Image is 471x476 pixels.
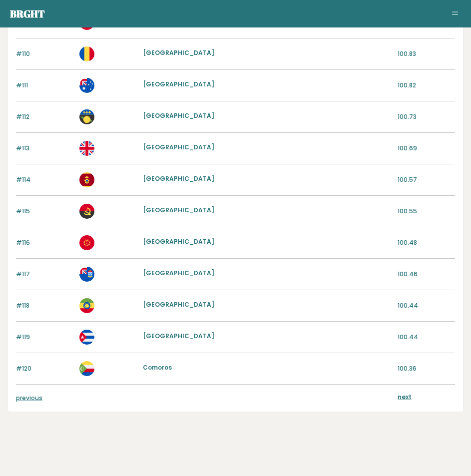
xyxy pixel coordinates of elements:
p: 100.46 [398,270,455,279]
img: ao.svg [79,204,94,219]
a: [GEOGRAPHIC_DATA] [143,300,214,309]
a: Brght [10,7,45,20]
a: Comoros [143,363,172,372]
p: #112 [16,112,73,121]
img: gb.svg [79,141,94,156]
img: et.svg [79,298,94,313]
p: 100.48 [398,238,455,247]
p: 100.57 [398,175,455,184]
p: 100.44 [398,301,455,310]
button: Toggle navigation [449,8,461,20]
a: [GEOGRAPHIC_DATA] [143,80,214,88]
a: [GEOGRAPHIC_DATA] [143,111,214,120]
img: cu.svg [79,330,94,345]
a: [GEOGRAPHIC_DATA] [143,237,214,246]
p: 100.44 [398,333,455,342]
img: ro.svg [79,46,94,61]
p: #114 [16,175,73,184]
p: 100.83 [398,49,455,58]
img: kg.svg [79,235,94,250]
a: [GEOGRAPHIC_DATA] [143,206,214,214]
a: [GEOGRAPHIC_DATA] [143,143,214,151]
p: 100.36 [398,364,455,373]
p: 100.82 [398,81,455,90]
img: me.svg [79,172,94,187]
p: #117 [16,270,73,279]
img: ky.svg [79,267,94,282]
p: #113 [16,144,73,153]
img: au.svg [79,78,94,93]
a: [GEOGRAPHIC_DATA] [143,332,214,340]
a: next [398,393,412,401]
p: #116 [16,238,73,247]
p: #118 [16,301,73,310]
p: 100.69 [398,144,455,153]
img: gp.svg [79,109,94,124]
a: [GEOGRAPHIC_DATA] [143,174,214,183]
p: #119 [16,333,73,342]
p: 100.55 [398,207,455,216]
p: #111 [16,81,73,90]
a: previous [16,394,42,402]
p: #110 [16,49,73,58]
a: [GEOGRAPHIC_DATA] [143,269,214,277]
p: #115 [16,207,73,216]
img: km.svg [79,361,94,376]
p: 100.73 [398,112,455,121]
p: #120 [16,364,73,373]
a: [GEOGRAPHIC_DATA] [143,48,214,57]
